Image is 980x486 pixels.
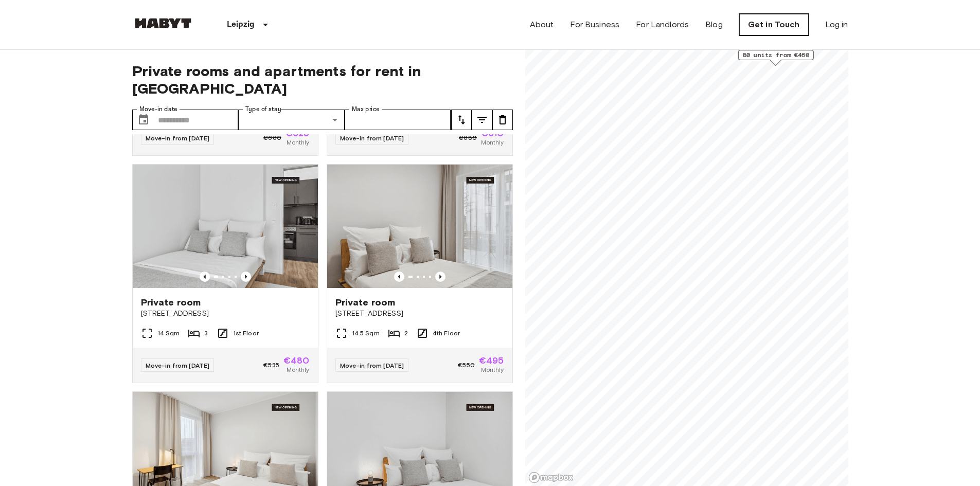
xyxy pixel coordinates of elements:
[146,362,210,369] span: Move-in from [DATE]
[481,138,504,147] span: Monthly
[233,329,259,338] span: 1st Floor
[141,309,310,319] span: [STREET_ADDRESS]
[340,362,404,369] span: Move-in from [DATE]
[227,19,255,31] p: Leipzig
[241,272,251,282] button: Previous image
[327,165,512,288] img: Marketing picture of unit DE-13-001-409-001
[636,19,689,31] a: For Landlords
[335,309,504,319] span: [STREET_ADDRESS]
[530,19,554,31] a: About
[459,133,477,142] span: €680
[472,110,492,130] button: tune
[200,272,210,282] button: Previous image
[825,19,848,31] a: Log in
[352,329,380,338] span: 14.5 Sqm
[481,365,504,374] span: Monthly
[283,356,310,365] span: €480
[287,138,309,147] span: Monthly
[458,361,475,370] span: €550
[340,134,404,142] span: Move-in from [DATE]
[132,18,194,28] img: Habyt
[286,129,310,138] span: €625
[133,110,154,130] button: Choose date
[742,50,809,60] span: 80 units from €460
[139,105,177,114] label: Move-in date
[435,272,446,282] button: Previous image
[394,272,404,282] button: Previous image
[146,134,210,142] span: Move-in from [DATE]
[327,164,513,383] a: Marketing picture of unit DE-13-001-409-001Previous imagePrevious imagePrivate room[STREET_ADDRES...
[433,329,460,338] span: 4th Floor
[141,296,201,309] span: Private room
[479,356,504,365] span: €495
[451,110,472,130] button: tune
[335,296,396,309] span: Private room
[132,62,513,97] span: Private rooms and apartments for rent in [GEOGRAPHIC_DATA]
[404,329,408,338] span: 2
[263,133,281,142] span: €660
[705,19,723,31] a: Blog
[132,164,318,383] a: Marketing picture of unit DE-13-001-108-002Previous imagePrevious imagePrivate room[STREET_ADDRES...
[738,50,813,66] div: Map marker
[352,105,380,114] label: Max price
[570,19,619,31] a: For Business
[245,105,281,114] label: Type of stay
[204,329,208,338] span: 3
[492,110,513,130] button: tune
[157,329,180,338] span: 14 Sqm
[287,365,309,374] span: Monthly
[263,361,279,370] span: €535
[133,165,318,288] img: Marketing picture of unit DE-13-001-108-002
[739,14,809,35] a: Get in Touch
[528,472,574,483] a: Mapbox logo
